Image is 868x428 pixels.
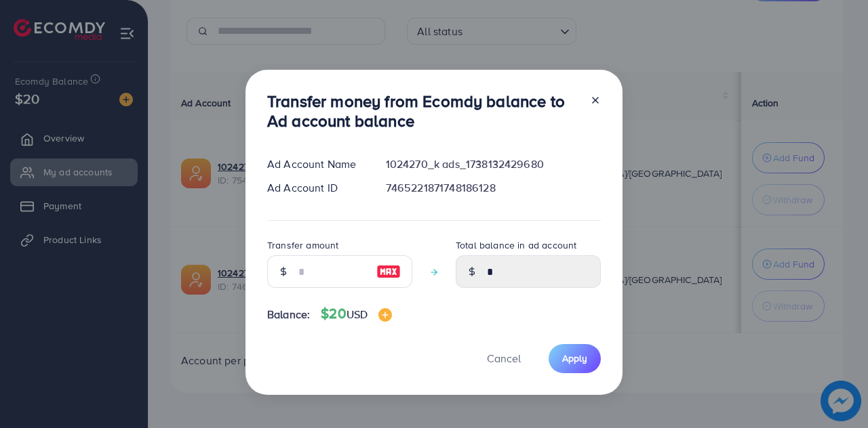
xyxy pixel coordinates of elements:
[375,180,612,196] div: 7465221871748186128
[470,344,538,373] button: Cancel
[562,351,587,365] span: Apply
[256,156,375,172] div: Ad Account Name
[321,305,392,322] h4: $20
[487,351,521,366] span: Cancel
[347,307,368,322] span: USD
[549,344,601,373] button: Apply
[378,308,392,322] img: image
[375,156,612,172] div: 1024270_k ads_1738132429680
[267,307,310,322] span: Balance:
[267,238,338,252] label: Transfer amount
[267,91,579,131] h3: Transfer money from Ecomdy balance to Ad account balance
[376,263,401,280] img: image
[456,238,576,252] label: Total balance in ad account
[256,180,375,196] div: Ad Account ID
